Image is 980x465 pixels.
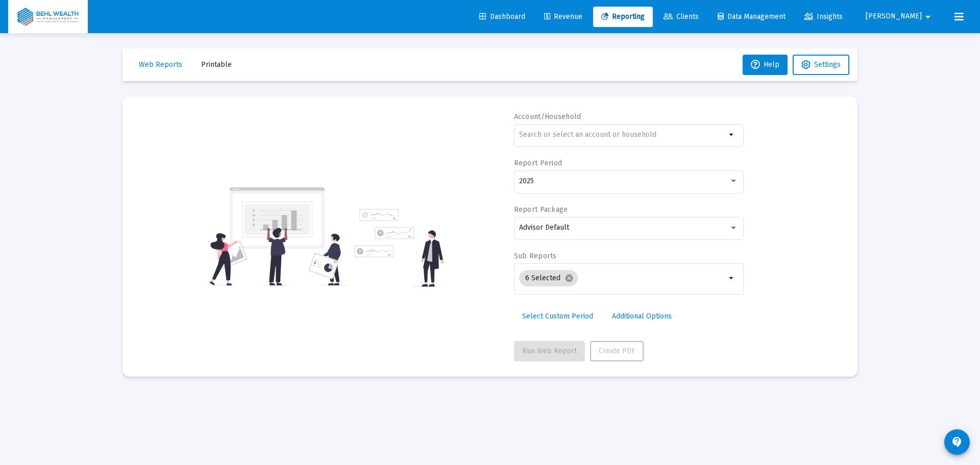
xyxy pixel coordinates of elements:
span: Select Custom Period [522,312,593,321]
span: Advisor Default [519,223,569,232]
mat-icon: arrow_drop_down [922,7,934,27]
span: Insights [804,12,843,21]
mat-icon: arrow_drop_down [726,272,738,284]
img: reporting-alt [354,209,444,287]
label: Account/Household [514,112,581,121]
button: Create PDF [590,341,644,361]
span: Create PDF [599,347,635,355]
label: Report Package [514,205,568,214]
img: reporting [208,186,348,287]
span: Web Reports [139,60,182,69]
mat-chip: 6 Selected [519,270,578,286]
span: Printable [201,60,232,69]
a: Revenue [536,7,591,27]
span: Revenue [544,12,582,21]
a: Insights [796,7,851,27]
span: Data Management [718,12,786,21]
button: [PERSON_NAME] [853,6,946,27]
span: 2025 [519,177,534,185]
span: Help [751,60,779,69]
a: Reporting [593,7,653,27]
input: Search or select an account or household [519,131,726,139]
span: Run Web Report [522,347,577,355]
label: Sub Reports [514,252,557,260]
a: Dashboard [471,7,533,27]
mat-chip-list: Selection [519,268,726,288]
button: Web Reports [131,55,190,75]
button: Run Web Report [514,341,585,361]
a: Clients [655,7,707,27]
span: Settings [814,60,841,69]
a: Data Management [709,7,794,27]
span: Reporting [601,12,645,21]
button: Settings [793,55,849,75]
label: Report Period [514,159,562,167]
span: [PERSON_NAME] [866,12,922,21]
mat-icon: arrow_drop_down [726,129,738,141]
button: Printable [193,55,240,75]
button: Help [743,55,788,75]
mat-icon: cancel [565,274,574,283]
span: Additional Options [612,312,672,321]
mat-icon: contact_support [951,436,963,448]
span: Clients [664,12,699,21]
span: Dashboard [479,12,525,21]
img: Dashboard [16,7,80,27]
